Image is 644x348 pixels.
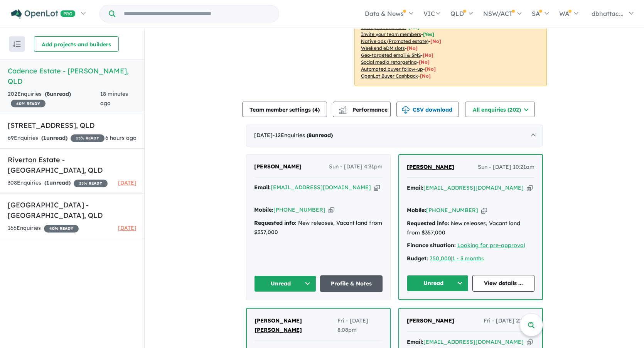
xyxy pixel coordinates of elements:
[361,24,406,30] u: Sales phone number
[472,275,534,292] a: View details ...
[254,206,273,213] strong: Mobile:
[254,184,271,191] strong: Email:
[527,184,533,192] button: Copy
[423,338,524,345] a: [EMAIL_ADDRESS][DOMAIN_NAME]
[430,38,441,44] span: [No]
[423,31,434,37] span: [ Yes ]
[407,338,423,345] strong: Email:
[426,207,478,214] a: [PHONE_NUMBER]
[361,66,423,72] u: Automated buyer follow-up
[407,242,456,249] strong: Finance situation:
[254,163,302,170] span: [PERSON_NAME]
[309,132,312,139] span: 8
[8,224,79,233] div: 166 Enquir ies
[11,9,76,19] img: Openlot PRO Logo White
[592,10,624,17] span: dbhattac...
[255,317,302,333] span: [PERSON_NAME] [PERSON_NAME]
[100,90,128,107] span: 18 minutes ago
[465,102,535,117] button: All enquiries (202)
[361,59,417,65] u: Social media retargeting
[407,163,454,172] a: [PERSON_NAME]
[117,5,277,22] input: Try estate name, suburb, builder or developer
[361,31,421,37] u: Invite your team members
[407,317,454,324] span: [PERSON_NAME]
[361,73,418,79] u: OpenLot Buyer Cashback
[408,24,420,30] span: [ Yes ]
[74,180,108,187] span: 35 % READY
[430,255,451,262] a: 750,000
[481,206,487,214] button: Copy
[8,120,137,131] h5: [STREET_ADDRESS] , QLD
[407,45,418,51] span: [No]
[255,316,338,335] a: [PERSON_NAME] [PERSON_NAME]
[407,220,449,227] strong: Requested info:
[8,178,108,188] div: 308 Enquir ies
[118,179,137,186] span: [DATE]
[11,100,46,107] span: 40 % READY
[118,224,137,231] span: [DATE]
[314,106,318,113] span: 4
[44,225,79,233] span: 40 % READY
[419,59,430,65] span: [No]
[402,106,410,114] img: download icon
[273,206,325,213] a: [PHONE_NUMBER]
[8,200,137,221] h5: [GEOGRAPHIC_DATA] - [GEOGRAPHIC_DATA] , QLD
[374,183,380,192] button: Copy
[407,163,454,170] span: [PERSON_NAME]
[423,184,524,191] a: [EMAIL_ADDRESS][DOMAIN_NAME]
[271,184,371,191] a: [EMAIL_ADDRESS][DOMAIN_NAME]
[425,66,436,72] span: [No]
[452,255,484,262] a: 1 - 3 months
[407,254,534,263] div: |
[8,134,105,143] div: 69 Enquir ies
[41,134,67,141] strong: ( unread)
[329,206,334,214] button: Copy
[420,73,431,79] span: [No]
[329,162,383,171] span: Sun - [DATE] 4:31pm
[254,219,383,237] div: New releases, Vacant land from $357,000
[71,134,105,142] span: 15 % READY
[273,132,333,139] span: - 12 Enquir ies
[254,219,297,226] strong: Requested info:
[45,90,71,97] strong: ( unread)
[407,255,428,262] strong: Budget:
[339,106,346,110] img: line-chart.svg
[527,338,533,346] button: Copy
[246,125,543,146] div: [DATE]
[43,134,46,141] span: 1
[34,36,119,52] button: Add projects and builders
[361,38,428,44] u: Native ads (Promoted estate)
[254,275,317,292] button: Unread
[333,102,391,117] button: Performance
[105,134,137,141] span: 6 hours ago
[320,275,383,292] a: Profile & Notes
[423,52,433,58] span: [No]
[8,66,137,87] h5: Cadence Estate - [PERSON_NAME] , QLD
[407,219,534,238] div: New releases, Vacant land from $357,000
[407,275,469,292] button: Unread
[8,154,137,175] h5: Riverton Estate - [GEOGRAPHIC_DATA] , QLD
[407,316,454,326] a: [PERSON_NAME]
[46,179,49,186] span: 1
[337,316,382,335] span: Fri - [DATE] 8:08pm
[307,132,333,139] strong: ( unread)
[396,102,459,117] button: CSV download
[8,90,100,108] div: 202 Enquir ies
[457,242,525,249] a: Looking for pre-approval
[484,316,534,326] span: Fri - [DATE] 2:15pm
[478,163,534,172] span: Sun - [DATE] 10:21am
[254,162,302,171] a: [PERSON_NAME]
[47,90,50,97] span: 8
[361,52,421,58] u: Geo-targeted email & SMS
[339,109,347,114] img: bar-chart.svg
[340,106,388,113] span: Performance
[44,179,71,186] strong: ( unread)
[407,207,426,214] strong: Mobile:
[407,184,423,191] strong: Email:
[361,45,405,51] u: Weekend eDM slots
[242,102,327,117] button: Team member settings (4)
[13,41,21,47] img: sort.svg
